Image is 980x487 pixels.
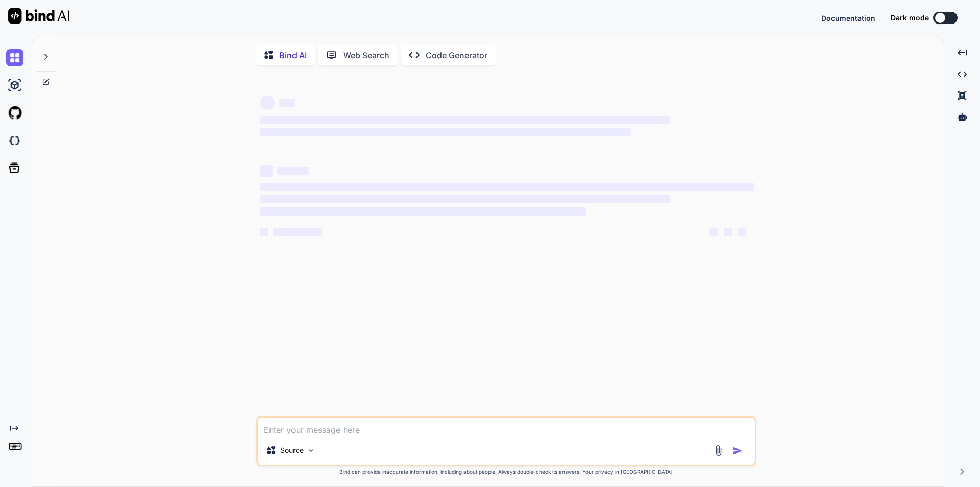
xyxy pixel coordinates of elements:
span: ‌ [277,167,309,175]
span: ‌ [260,207,586,216]
span: ‌ [260,195,670,203]
img: ai-studio [6,77,23,94]
p: Bind can provide inaccurate information, including about people. Always double-check its answers.... [256,468,756,476]
span: ‌ [709,228,718,236]
img: icon [732,446,743,456]
span: ‌ [279,99,295,107]
span: ‌ [260,165,273,177]
span: ‌ [260,116,670,124]
span: ‌ [738,228,746,236]
span: ‌ [260,96,275,110]
span: ‌ [260,183,754,191]
img: darkCloudIdeIcon [6,132,23,149]
p: Source [280,445,304,455]
span: ‌ [260,128,631,136]
span: Documentation [821,14,875,22]
p: Code Generator [426,49,487,61]
span: ‌ [273,228,322,236]
img: Pick Models [307,446,315,455]
img: chat [6,49,23,66]
span: ‌ [724,228,732,236]
img: githubLight [6,104,23,122]
p: Bind AI [279,49,307,61]
span: ‌ [260,228,268,236]
p: Web Search [343,49,389,61]
span: Dark mode [891,13,929,23]
img: Bind AI [8,8,69,24]
button: Documentation [821,13,875,24]
img: attachment [713,445,724,456]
